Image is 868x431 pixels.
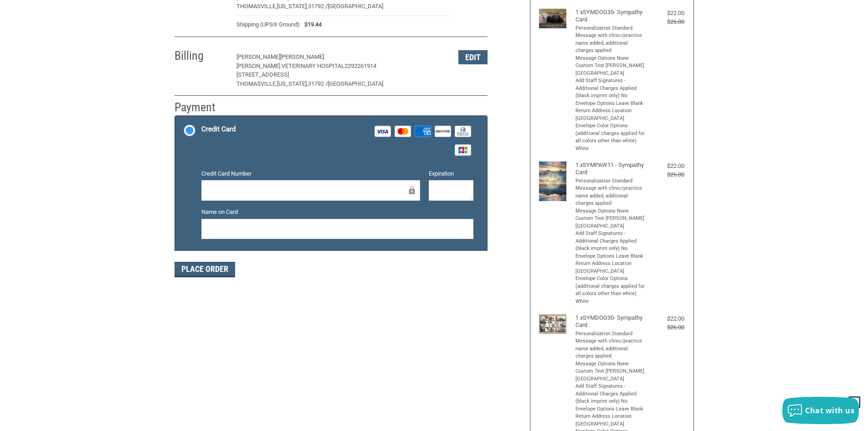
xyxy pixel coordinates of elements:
[648,170,684,179] div: $26.00
[575,215,646,230] li: Custom Text [PERSON_NAME][GEOGRAPHIC_DATA]
[236,3,277,10] span: THOMASVILLE,
[575,25,646,55] li: Personalization Standard Message with clinic/practice name added, additional charges applied
[201,122,236,137] div: Credit Card
[648,17,684,26] div: $26.00
[575,100,646,108] li: Envelope Options Leave Blank
[328,80,383,87] span: [GEOGRAPHIC_DATA]
[648,161,684,171] div: $22.00
[175,100,228,115] h2: Payment
[575,260,646,275] li: Return Address Location [GEOGRAPHIC_DATA]
[648,314,684,323] div: $22.00
[236,62,344,69] span: [PERSON_NAME] VETERINARY HOSPITAL
[575,177,646,208] li: Personalization Standard Message with clinic/practice name added, additional charges applied
[308,3,328,10] span: 31792 /
[429,169,473,178] label: Expiration
[236,20,300,29] span: Shipping (UPS® Ground)
[575,107,646,122] li: Return Address Location [GEOGRAPHIC_DATA]
[575,9,646,24] h4: 1 x SYMDOG35- Sympathy Card
[575,405,646,413] li: Envelope Options Leave Blank
[782,397,859,424] button: Chat with us
[575,55,646,62] li: Message Options None
[648,9,684,18] div: $22.00
[575,161,646,177] h4: 1 x SYMPAW11 - Sympathy Card
[575,77,646,100] li: Add Staff Signatures - Additional Charges Applied (black imprint only) No
[575,253,646,260] li: Envelope Options Leave Blank
[175,48,228,63] h2: Billing
[575,62,646,77] li: Custom Text [PERSON_NAME][GEOGRAPHIC_DATA]
[575,275,646,305] li: Envelope Color Options (additional charges applied for all colors other than white) White
[575,383,646,405] li: Add Staff Signatures - Additional Charges Applied (black imprint only) No
[344,62,376,69] span: 2292261914
[575,413,646,428] li: Return Address Location [GEOGRAPHIC_DATA]
[575,122,646,152] li: Envelope Color Options (additional charges applied for all colors other than white) White
[236,71,289,78] span: [STREET_ADDRESS]
[280,53,324,60] span: [PERSON_NAME]
[236,80,277,87] span: THOMASVILLE,
[575,368,646,383] li: Custom Text [PERSON_NAME][GEOGRAPHIC_DATA]
[458,50,488,64] button: Edit
[648,323,684,332] div: $26.00
[277,3,308,10] span: [US_STATE],
[575,330,646,360] li: Personalization Standard Message with clinic/practice name added, additional charges applied
[805,405,854,415] span: Chat with us
[575,360,646,368] li: Message Options None
[575,314,646,329] h4: 1 x SYMDOG30- Sympathy Card
[575,208,646,215] li: Message Options None
[328,3,383,10] span: [GEOGRAPHIC_DATA]
[308,80,328,87] span: 31792 /
[277,80,308,87] span: [US_STATE],
[201,169,420,178] label: Credit Card Number
[575,230,646,253] li: Add Staff Signatures - Additional Charges Applied (black imprint only) No
[236,53,280,60] span: [PERSON_NAME]
[300,20,322,29] span: $19.44
[201,208,473,217] label: Name on Card
[175,262,235,277] button: Place Order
